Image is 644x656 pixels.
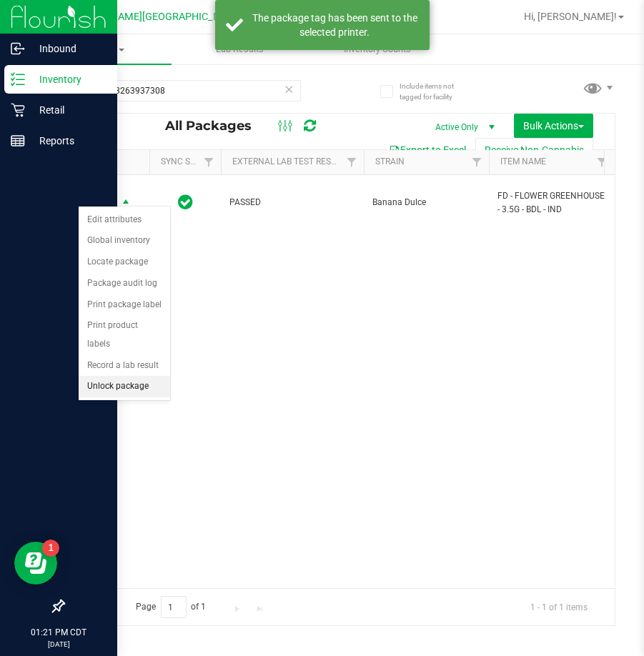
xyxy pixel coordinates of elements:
span: Lab Results [197,43,283,56]
li: Locate package [79,252,170,273]
span: select [117,193,135,213]
span: Ft [PERSON_NAME][GEOGRAPHIC_DATA] [51,11,240,23]
li: Record a lab result [79,355,170,377]
a: Filter [197,150,221,174]
p: Reports [25,132,111,149]
span: FD - FLOWER GREENHOUSE - 3.5G - BDL - IND [497,189,605,217]
p: 01:21 PM CDT [6,626,111,639]
button: Export to Excel [380,138,475,162]
p: [DATE] [6,639,111,650]
li: Global inventory [79,230,170,252]
li: Print product labels [79,315,170,354]
span: Hi, [PERSON_NAME]! [524,11,617,22]
span: Bulk Actions [523,120,584,131]
iframe: Resource center [14,542,57,585]
inline-svg: Retail [11,103,25,117]
span: All Packages [165,118,266,134]
a: Filter [590,150,614,174]
div: The package tag has been sent to the selected printer. [251,11,419,39]
p: Retail [25,101,111,119]
input: 1 [161,596,187,618]
p: Inventory [25,71,111,88]
button: Bulk Actions [514,114,593,138]
a: Lab Results [172,34,309,64]
li: Print package label [79,294,170,316]
span: Clear [284,80,294,99]
li: Edit attributes [79,209,170,231]
li: Package audit log [79,273,170,294]
span: 1 - 1 of 1 items [519,596,599,617]
span: Page of 1 [124,596,218,618]
inline-svg: Inventory [11,72,25,86]
li: Unlock package [79,376,170,397]
inline-svg: Reports [11,134,25,148]
button: Receive Non-Cannabis [475,138,593,162]
span: PASSED [229,196,355,209]
iframe: Resource center unread badge [42,540,59,557]
inline-svg: Inbound [11,41,25,56]
a: Filter [465,150,489,174]
a: Filter [340,150,364,174]
span: Banana Dulce [372,196,480,209]
p: Inbound [25,40,111,57]
span: In Sync [178,192,193,212]
a: Sync Status [161,156,216,167]
a: Strain [375,156,405,167]
a: External Lab Test Result [232,156,345,167]
span: Include items not tagged for facility [400,81,471,102]
a: Item Name [500,156,546,167]
input: Search Package ID, Item Name, SKU, Lot or Part Number... [63,80,301,101]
